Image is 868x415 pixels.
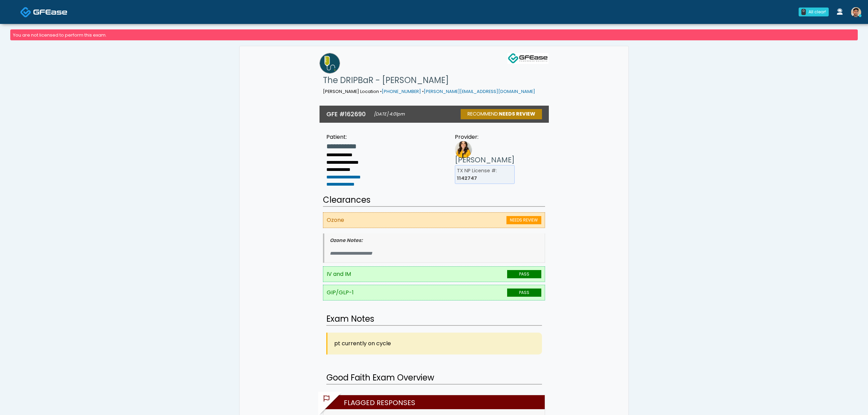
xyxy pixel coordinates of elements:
[323,194,545,207] h2: Clearances
[326,313,542,326] h2: Exam Notes
[499,110,535,117] strong: Needs Review
[326,110,366,118] h3: GFE #162690
[33,9,67,15] img: Docovia
[326,133,361,141] div: Patient:
[327,395,545,409] h2: Flagged Responses
[380,89,382,94] span: •
[455,155,515,165] h3: [PERSON_NAME]
[323,89,535,94] small: [PERSON_NAME] Location
[382,89,421,94] a: [PHONE_NUMBER]
[455,165,515,184] li: TX NP License #:
[507,289,541,297] span: PASS
[424,89,535,94] a: [PERSON_NAME][EMAIL_ADDRESS][DOMAIN_NAME]
[507,270,541,278] span: PASS
[20,1,67,23] a: Docovia
[323,266,545,282] li: IV and IM
[320,53,340,73] img: The DRIPBaR - McKinney
[809,9,826,15] div: All clear!
[374,111,405,117] small: [DATE] 4:01pm
[461,109,542,119] div: RECOMMEND:
[422,89,424,94] span: •
[507,53,548,64] img: GFEase Logo
[330,237,363,244] b: Ozone Notes:
[323,285,545,300] li: GIP/GLP-1
[801,9,806,15] div: 0
[13,32,107,38] small: You are not licensed to perform this exam.
[323,73,535,87] h1: The DRIPBaR - [PERSON_NAME]
[506,216,541,224] span: NEEDS REVIEW
[455,133,515,141] div: Provider:
[20,6,31,18] img: Docovia
[326,372,542,385] h2: Good Faith Exam Overview
[323,212,545,228] li: Ozone
[851,7,861,17] img: Kenner Medina
[455,141,472,158] img: Provider image
[795,5,833,19] a: 0 All clear!
[326,333,542,354] div: pt currently on cycle
[457,175,477,182] b: 1142747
